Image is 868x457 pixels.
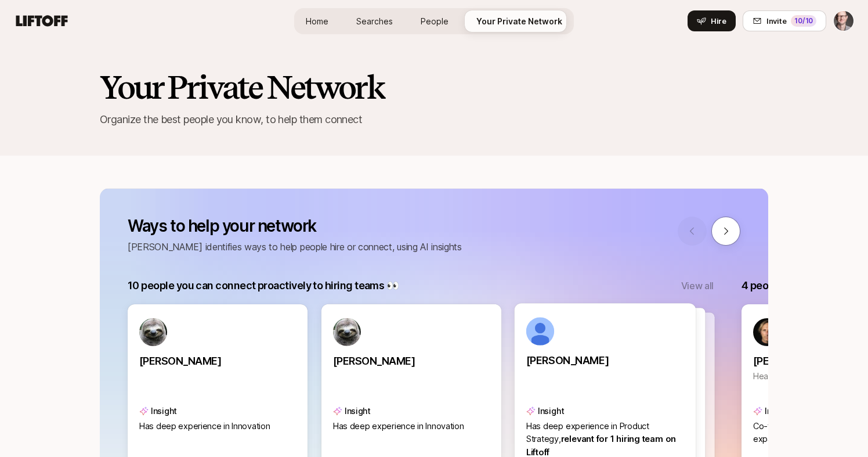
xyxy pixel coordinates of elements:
span: Searches [356,15,393,27]
p: [PERSON_NAME] identifies ways to help people hire or connect, using AI insights [128,239,462,254]
span: People [421,15,449,27]
a: [PERSON_NAME] [526,346,685,369]
span: Your Private Network [476,15,562,27]
h2: Your Private Network [100,70,768,105]
p: Insight [151,404,177,418]
img: ACg8ocLeBn2CI4AIrgj-TFEHWhDpIW8On9fNdpzZtjrzfoJPxmLFh4nX=s160-c [333,318,361,346]
p: Insight [765,404,791,418]
a: Home [296,10,338,32]
span: Has deep experience in Product Strategy, [526,421,649,444]
span: Hire [711,15,726,27]
p: [PERSON_NAME] [139,353,296,369]
a: Your Private Network [467,10,572,32]
img: Matt MacQueen [834,11,853,31]
p: 10 people you can connect proactively to hiring teams 👀 [128,278,399,294]
p: Insight [345,404,371,418]
button: View all [681,278,714,293]
span: Home [306,15,328,27]
img: ALV-UjUALEGCdW06JJDWUsPM8N4faOnpNkUQlgzObmWLNfWYoFqU5ABSlqx0ivuQEqatReScjGnkZM5Fwfrx1sMUx3ZYPIQMt... [526,317,554,345]
a: Searches [347,10,402,32]
a: [PERSON_NAME] [139,346,296,369]
div: 10 /10 [791,15,816,27]
p: Organize the best people you know, to help them connect [100,111,768,128]
button: Hire [688,10,736,31]
img: ACg8ocLeBn2CI4AIrgj-TFEHWhDpIW8On9fNdpzZtjrzfoJPxmLFh4nX=s160-c [139,318,167,346]
p: [PERSON_NAME] [333,353,490,369]
p: [PERSON_NAME] [526,352,685,369]
a: [PERSON_NAME] [333,346,490,369]
p: Ways to help your network [128,217,462,235]
p: Insight [538,404,564,418]
img: 43120667_b6ce_4616_a246_5a9e20dda006.jfif [753,318,781,346]
span: relevant for 1 hiring team on Liftoff [526,434,676,457]
button: Invite10/10 [743,10,826,31]
span: Invite [766,15,786,27]
a: People [411,10,458,32]
button: Matt MacQueen [833,10,854,31]
span: Has deep experience in Innovation [333,421,464,431]
span: Has deep experience in Innovation [139,421,270,431]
